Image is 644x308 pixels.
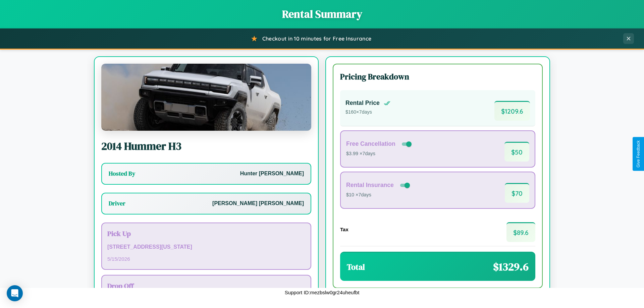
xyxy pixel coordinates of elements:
p: [STREET_ADDRESS][US_STATE] [107,242,305,252]
h4: Tax [340,227,348,232]
p: $3.99 × 7 days [346,149,413,158]
p: [PERSON_NAME] [PERSON_NAME] [212,199,304,208]
div: Open Intercom Messenger [7,285,23,301]
span: $ 1209.6 [494,101,530,121]
div: Give Feedback [636,140,641,168]
span: $ 1329.6 [493,259,529,274]
img: Hummer H3 [101,64,311,131]
p: Support ID: mezbslw0gr24uheufbt [285,288,360,297]
h2: 2014 Hummer H3 [101,139,311,153]
span: $ 89.6 [506,222,535,242]
h4: Free Cancellation [346,140,395,147]
h4: Rental Price [345,100,380,107]
h3: Pricing Breakdown [340,71,535,82]
span: $ 70 [505,183,529,203]
h1: Rental Summary [7,7,637,21]
h3: Drop Off [107,281,305,291]
p: $ 160 × 7 days [345,108,390,117]
h3: Pick Up [107,229,305,238]
p: Hunter [PERSON_NAME] [240,169,304,179]
p: $10 × 7 days [346,191,411,199]
h3: Total [347,261,365,272]
span: $ 50 [504,142,529,162]
h4: Rental Insurance [346,182,394,189]
span: Checkout in 10 minutes for Free Insurance [262,35,371,42]
h3: Hosted By [109,170,135,178]
h3: Driver [109,199,125,207]
p: 5 / 15 / 2026 [107,254,305,263]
